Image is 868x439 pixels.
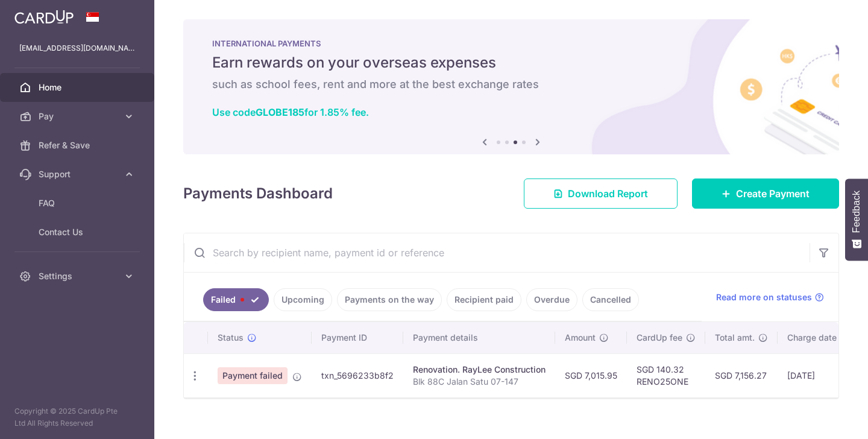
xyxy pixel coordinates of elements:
span: FAQ [39,197,118,209]
a: Download Report [524,178,678,209]
button: Feedback - Show survey [845,178,868,261]
span: Total amt. [715,332,755,344]
span: Settings [39,270,118,282]
span: CardUp fee [637,332,682,344]
th: Payment details [403,322,555,353]
th: Payment ID [312,322,403,353]
p: [EMAIL_ADDRESS][DOMAIN_NAME] [19,42,135,54]
h5: Earn rewards on your overseas expenses [212,53,810,72]
a: Use codeGLOBE185for 1.85% fee. [212,106,369,118]
span: Contact Us [39,226,118,238]
td: SGD 7,015.95 [555,353,627,397]
span: Pay [39,110,118,122]
a: Upcoming [274,288,332,311]
a: Create Payment [692,178,839,209]
a: Overdue [526,288,577,311]
h4: Payments Dashboard [183,183,333,204]
span: Charge date [787,332,837,344]
span: Amount [565,332,596,344]
img: International Payment Banner [183,19,839,154]
span: Read more on statuses [716,291,812,303]
a: Payments on the way [337,288,442,311]
a: Failed [203,288,269,311]
input: Search by recipient name, payment id or reference [184,233,810,272]
span: Create Payment [736,186,810,201]
p: INTERNATIONAL PAYMENTS [212,39,810,48]
img: CardUp [14,10,74,24]
span: Download Report [568,186,648,201]
a: Recipient paid [447,288,521,311]
h6: such as school fees, rent and more at the best exchange rates [212,77,810,92]
span: Payment failed [218,367,288,384]
p: Blk 88C Jalan Satu 07-147 [413,376,546,388]
span: Feedback [851,191,862,233]
a: Read more on statuses [716,291,824,303]
iframe: Opens a widget where you can find more information [790,403,856,433]
span: Refer & Save [39,139,118,151]
a: Cancelled [582,288,639,311]
td: [DATE] [778,353,860,397]
td: txn_5696233b8f2 [312,353,403,397]
td: SGD 7,156.27 [705,353,778,397]
td: SGD 140.32 RENO25ONE [627,353,705,397]
div: Renovation. RayLee Construction [413,364,546,376]
span: Home [39,81,118,93]
span: Support [39,168,118,180]
span: Status [218,332,244,344]
b: GLOBE185 [256,106,304,118]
